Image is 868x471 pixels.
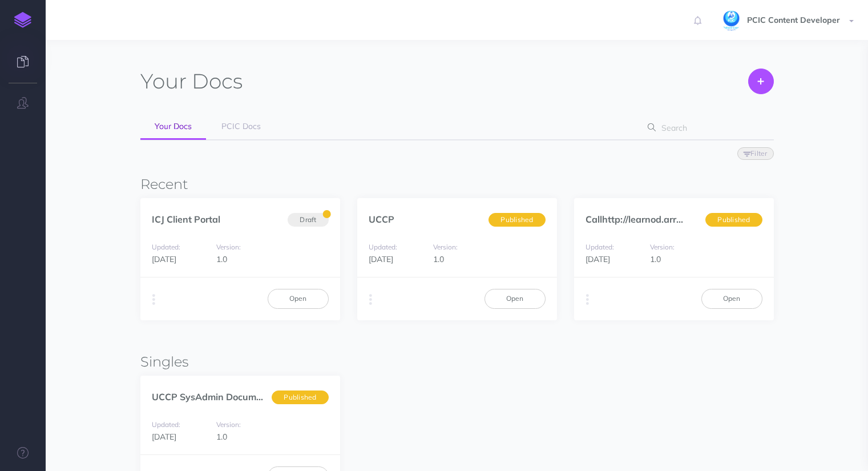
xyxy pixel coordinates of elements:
small: Updated: [152,243,180,251]
span: Your Docs [155,121,192,131]
h1: Docs [140,69,243,94]
small: Version: [650,243,675,251]
a: PCIC Docs [207,114,275,139]
a: Your Docs [140,114,206,140]
a: Open [701,289,762,308]
a: Open [268,289,329,308]
small: Version: [216,420,241,429]
span: 1.0 [216,254,227,264]
small: Updated: [152,420,180,429]
a: Callhttp://learnod.arr... [586,214,683,225]
a: ICJ Client Portal [152,214,220,225]
span: [DATE] [586,254,610,264]
input: Search [658,118,756,138]
small: Version: [433,243,458,251]
h3: Recent [140,177,774,192]
span: 1.0 [433,254,444,264]
i: More actions [586,292,589,308]
button: Filter [737,147,774,160]
img: logo-mark.svg [14,12,31,28]
span: 1.0 [216,432,227,442]
span: [DATE] [152,254,176,264]
span: PCIC Docs [221,121,261,131]
span: [DATE] [369,254,393,264]
h3: Singles [140,355,774,369]
a: Open [485,289,546,308]
a: UCCP SysAdmin Document... [152,391,277,402]
span: PCIC Content Developer [741,15,846,25]
span: Your [140,69,187,94]
a: UCCP [369,214,394,225]
small: Updated: [586,243,614,251]
small: Version: [216,243,241,251]
span: [DATE] [152,432,176,442]
i: More actions [152,292,155,308]
img: dRQN1hrEG1J5t3n3qbq3RfHNZNloSxXOgySS45Hu.jpg [721,11,741,31]
small: Updated: [369,243,397,251]
i: More actions [369,292,372,308]
span: 1.0 [650,254,661,264]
